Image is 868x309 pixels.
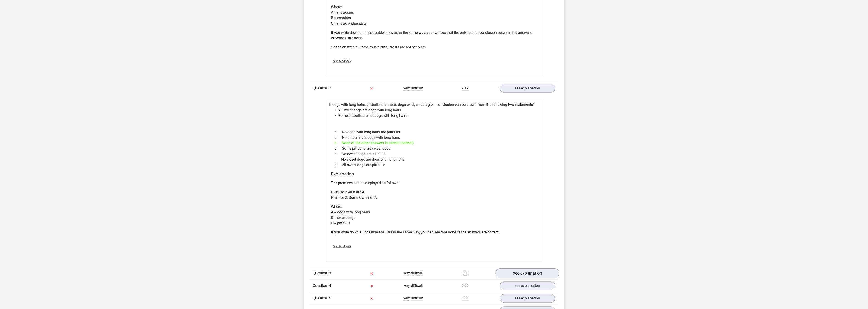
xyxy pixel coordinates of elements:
p: Premise1: All B are A Premise 2: Some C are not A [331,189,537,200]
div: None of the other answers is correct (correct) [331,140,537,146]
span: 5 [329,296,331,301]
span: very difficult [404,284,423,288]
span: 0:00 [462,284,469,288]
span: d [335,146,342,151]
span: Question [313,271,329,276]
span: 0:00 [462,296,469,301]
span: very difficult [404,296,423,301]
span: 3 [329,271,331,275]
div: If dogs with long hairs, pittbulls and sweet dogs exist, what logical conclusion can be drawn fro... [326,100,542,262]
span: very difficult [404,271,423,276]
div: Some pittbulls are sweet dogs [331,146,537,151]
span: e [335,151,342,157]
a: see explanation [500,84,555,93]
li: All sweet dogs are dogs with long hairs [339,107,539,113]
span: a [335,129,342,135]
span: g [335,162,342,168]
p: If you write down all possible answers in the same way, you can see that none of the answers are ... [331,230,537,235]
span: 4 [329,284,331,288]
p: If you write down all the possible answers in the same way, you can see that the only logical con... [331,30,537,41]
div: No sweet dogs are pittbulls [331,151,537,157]
span: Give feedback [333,60,351,63]
span: very difficult [404,86,423,91]
a: see explanation [495,269,559,279]
p: The premises can be displayed as follows: [331,180,537,186]
a: see explanation [500,282,555,290]
span: 2:19 [462,86,469,91]
a: see explanation [500,294,555,303]
div: All sweet dogs are pittbulls [331,162,537,168]
span: Question [313,296,329,301]
div: No pittbulls are dogs with long hairs [331,135,537,140]
span: Question [313,283,329,289]
span: 0:00 [462,271,469,276]
p: Where: A = musicians B = scholars C = music enthusiasts [331,4,537,26]
span: b [335,135,342,140]
li: Some pittbulls are not dogs with long hairs [339,113,539,118]
span: Give feedback [333,245,351,248]
h4: Explanation [331,171,537,177]
div: No sweet dogs are dogs with long hairs [331,157,537,162]
div: No dogs with long hairs are pittbulls [331,129,537,135]
span: 2 [329,86,331,90]
span: Question [313,86,329,91]
span: f [335,157,341,162]
p: So the answer is: Some music enthusiasts are not scholars [331,45,537,50]
p: Where: A = dogs with long hairs B = sweet dogs C = pittbulls [331,204,537,226]
span: c [335,140,342,146]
